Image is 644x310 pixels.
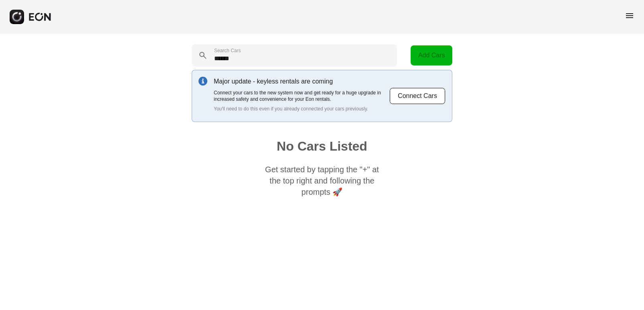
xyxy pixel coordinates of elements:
p: Get started by tapping the "+" at the top right and following the prompts 🚀 [262,164,382,198]
button: Connect Cars [389,88,446,104]
h1: No Cars Listed [277,141,367,151]
p: Major update - keyless rentals are coming [214,77,389,86]
p: Connect your cars to the new system now and get ready for a huge upgrade in increased safety and ... [214,90,389,102]
img: info [198,77,207,86]
span: menu [625,11,634,20]
p: You'll need to do this even if you already connected your cars previously. [214,106,389,112]
label: Search Cars [214,47,241,54]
